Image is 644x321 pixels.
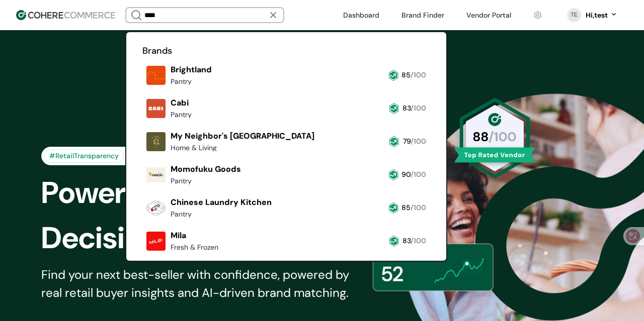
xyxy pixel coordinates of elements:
div: Trusted by 1500+ retailers nationwide [124,151,259,161]
span: /100 [411,70,426,79]
div: #RetailTransparency [44,149,124,163]
span: /100 [411,137,426,146]
span: 85 [401,203,411,212]
div: Hi, test [586,10,608,21]
img: Cohere Logo [16,10,115,20]
span: /100 [411,236,426,245]
span: /100 [411,170,426,179]
div: Decisions-Instantly [41,216,379,261]
svg: 0 percent [567,8,582,23]
span: 83 [403,236,411,245]
span: 85 [401,70,411,79]
h2: Brands [142,44,430,58]
span: 90 [401,170,411,179]
span: 83 [403,103,411,113]
div: Power Smarter Retail [41,170,379,216]
span: 79 [403,137,411,146]
button: Hi,test [586,10,618,21]
span: /100 [411,203,426,212]
div: Find your next best-seller with confidence, powered by real retail buyer insights and AI-driven b... [41,266,362,302]
span: /100 [411,103,426,113]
